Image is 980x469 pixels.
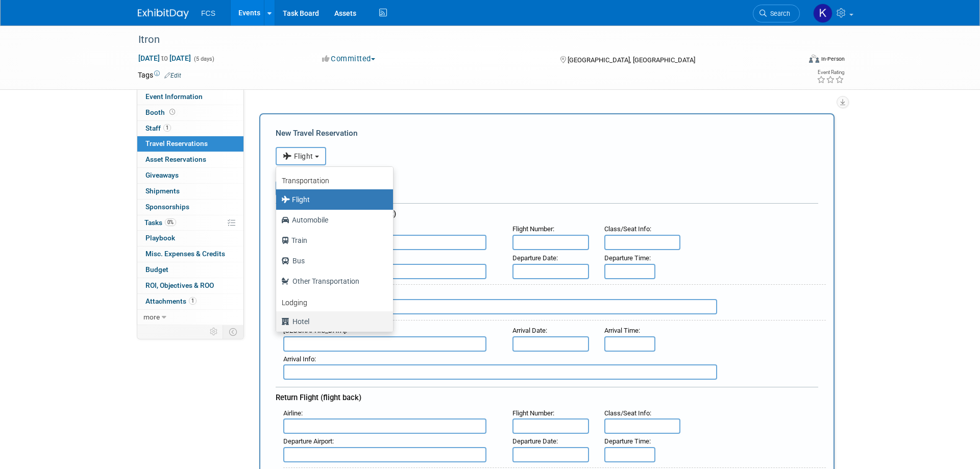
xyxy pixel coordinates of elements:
[276,165,818,181] div: Booking Confirmation Number:
[283,437,332,445] span: Departure Airport
[740,53,845,68] div: Event Format
[145,171,179,179] span: Giveaways
[137,121,243,136] a: Staff1
[145,203,189,211] span: Sponsorships
[283,409,301,417] span: Airline
[512,409,553,417] span: Flight Number
[164,72,181,79] a: Edit
[138,9,189,19] img: ExhibitDay
[604,437,651,445] small: :
[604,327,640,334] small: :
[821,55,845,63] div: In-Person
[753,5,800,22] a: Search
[604,437,649,445] span: Departure Time
[145,281,214,289] span: ROI, Objectives & ROO
[137,136,243,152] a: Travel Reservations
[281,273,383,289] label: Other Transportation
[276,169,393,189] a: Transportation
[137,105,243,120] a: Booth
[138,70,181,80] td: Tags
[205,325,223,338] td: Personalize Event Tab Strip
[512,437,556,445] span: Departure Date
[604,409,650,417] span: Class/Seat Info
[163,124,171,132] span: 1
[318,54,379,64] button: Committed
[281,313,383,330] label: Hotel
[813,4,832,23] img: Kevin barnes
[137,262,243,278] a: Budget
[165,218,176,226] span: 0%
[281,232,383,249] label: Train
[282,177,329,185] b: Transportation
[604,225,650,233] span: Class/Seat Info
[283,409,303,417] small: :
[512,327,547,334] small: :
[281,253,383,269] label: Bus
[145,124,171,132] span: Staff
[137,184,243,199] a: Shipments
[137,215,243,231] a: Tasks0%
[137,278,243,293] a: ROI, Objectives & ROO
[137,231,243,246] a: Playbook
[160,54,169,62] span: to
[145,108,177,116] span: Booth
[167,108,177,116] span: Booth not reserved yet
[145,92,203,101] span: Event Information
[568,56,695,64] span: [GEOGRAPHIC_DATA], [GEOGRAPHIC_DATA]
[512,409,554,417] small: :
[137,152,243,167] a: Asset Reservations
[281,212,383,228] label: Automobile
[604,254,651,262] small: :
[144,218,176,227] span: Tasks
[201,9,215,17] span: FCS
[767,10,790,17] span: Search
[145,297,197,305] span: Attachments
[282,299,307,307] b: Lodging
[604,327,639,334] span: Arrival Time
[512,437,558,445] small: :
[145,234,175,242] span: Playbook
[223,325,244,338] td: Toggle Event Tabs
[281,191,383,208] label: Flight
[276,147,326,165] button: Flight
[512,225,554,233] small: :
[137,310,243,325] a: more
[137,200,243,215] a: Sponsorships
[604,254,649,262] span: Departure Time
[276,393,361,402] span: Return Flight (flight back)
[145,250,225,258] span: Misc. Expenses & Credits
[276,128,818,139] div: New Travel Reservation
[809,55,819,63] img: Format-Inperson.png
[137,246,243,262] a: Misc. Expenses & Credits
[138,54,191,63] span: [DATE] [DATE]
[145,155,206,163] span: Asset Reservations
[283,355,314,363] span: Arrival Info
[145,139,208,147] span: Travel Reservations
[145,187,180,195] span: Shipments
[283,152,313,160] span: Flight
[137,294,243,309] a: Attachments1
[283,437,334,445] small: :
[137,89,243,105] a: Event Information
[604,225,651,233] small: :
[137,168,243,183] a: Giveaways
[6,4,528,15] body: Rich Text Area. Press ALT-0 for help.
[283,355,316,363] small: :
[512,254,558,262] small: :
[512,225,553,233] span: Flight Number
[193,56,214,62] span: (5 days)
[143,313,160,321] span: more
[189,297,197,305] span: 1
[817,70,844,75] div: Event Rating
[276,291,393,311] a: Lodging
[135,31,785,49] div: Itron
[145,265,168,274] span: Budget
[512,327,546,334] span: Arrival Date
[604,409,651,417] small: :
[512,254,556,262] span: Departure Date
